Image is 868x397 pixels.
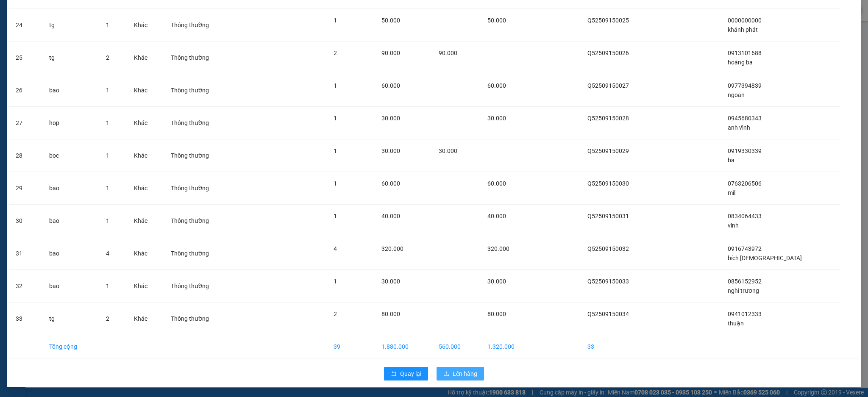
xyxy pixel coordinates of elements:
span: 50.000 [381,17,400,24]
span: Q52509150026 [587,50,629,56]
td: 24 [9,9,42,42]
span: 0000000000 [728,17,762,24]
span: mil [728,189,735,196]
td: 33 [581,335,656,358]
td: tg [42,42,99,74]
span: Q52509150028 [587,115,629,122]
span: 4 [334,245,337,252]
span: 1 [334,180,337,187]
span: 0916743972 [728,245,762,252]
span: 30.000 [381,147,400,154]
span: 30.000 [487,115,506,122]
td: 26 [9,74,42,107]
td: Thông thường [164,107,235,139]
span: 30.000 [381,115,400,122]
td: Thông thường [164,172,235,205]
span: 50.000 [487,17,506,24]
span: 1 [106,87,109,94]
td: Khác [127,74,164,107]
span: rollback [391,371,397,378]
span: 60.000 [487,82,506,89]
span: 320.000 [381,245,403,252]
span: 1 [106,152,109,159]
td: bao [42,205,99,237]
td: Thông thường [164,9,235,42]
span: 1 [334,115,337,122]
span: ngoan [728,92,745,98]
span: 0941012333 [728,311,762,317]
span: 30.000 [487,278,506,285]
span: 90.000 [381,50,400,56]
td: Thông thường [164,42,235,74]
span: 80.000 [381,311,400,317]
span: hoàng ba [728,59,753,66]
td: Thông thường [164,205,235,237]
td: 30 [9,205,42,237]
span: Q52509150033 [587,278,629,285]
span: 4 [106,250,109,257]
span: Q52509150034 [587,311,629,317]
span: 1 [334,278,337,285]
td: Thông thường [164,139,235,172]
span: 30.000 [381,278,400,285]
td: Khác [127,42,164,74]
button: uploadLên hàng [437,367,484,380]
span: Q52509150032 [587,245,629,252]
span: vinh [728,222,739,229]
td: 25 [9,42,42,74]
span: 80.000 [487,311,506,317]
span: 0763206506 [728,180,762,187]
td: Khác [127,303,164,335]
span: 0977394839 [728,82,762,89]
span: 60.000 [381,82,400,89]
td: 27 [9,107,42,139]
td: Thông thường [164,303,235,335]
td: bao [42,270,99,303]
span: ba [728,157,734,164]
span: Q52509150031 [587,213,629,219]
span: 1 [106,283,109,289]
span: nghi trương [728,287,759,294]
span: Q52509150030 [587,180,629,187]
td: 29 [9,172,42,205]
span: 0913101688 [728,50,762,56]
td: bao [42,172,99,205]
td: 39 [327,335,375,358]
td: 32 [9,270,42,303]
td: 1.320.000 [481,335,536,358]
span: 1 [334,213,337,219]
span: 40.000 [487,213,506,219]
td: Khác [127,237,164,270]
span: anh vĩnh [728,124,750,131]
span: 2 [106,54,109,61]
td: tg [42,303,99,335]
span: 1 [334,147,337,154]
td: Thông thường [164,74,235,107]
td: 31 [9,237,42,270]
td: boc [42,139,99,172]
span: khánh phát [728,26,758,33]
td: 33 [9,303,42,335]
td: bao [42,74,99,107]
span: 1 [106,217,109,224]
span: 1 [334,82,337,89]
span: Quay lại [400,369,421,378]
span: 40.000 [381,213,400,219]
span: 320.000 [487,245,509,252]
td: Thông thường [164,270,235,303]
span: 1 [106,22,109,28]
td: 28 [9,139,42,172]
td: Khác [127,9,164,42]
td: Tổng cộng [42,335,99,358]
span: Q52509150027 [587,82,629,89]
span: 1 [334,17,337,24]
span: 1 [106,185,109,192]
span: thuận [728,320,744,327]
span: 1 [106,119,109,126]
td: Khác [127,107,164,139]
span: Q52509150029 [587,147,629,154]
span: 90.000 [439,50,457,56]
span: 2 [334,50,337,56]
span: 60.000 [381,180,400,187]
td: Khác [127,205,164,237]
